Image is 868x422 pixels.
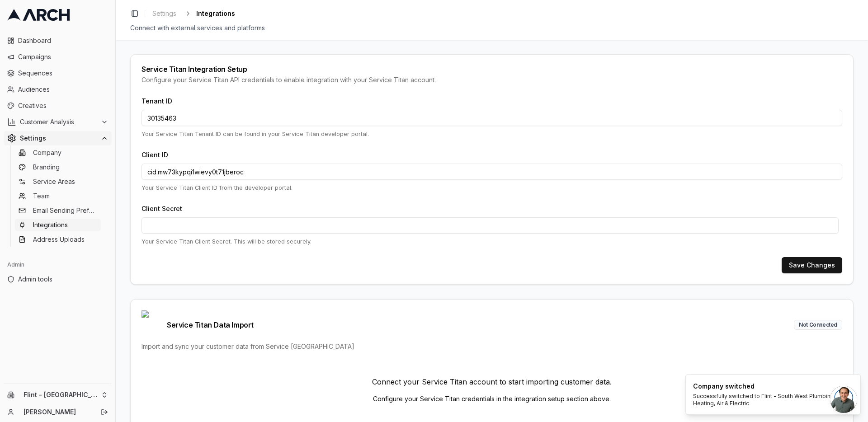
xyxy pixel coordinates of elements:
[33,148,61,157] span: Company
[15,146,101,159] a: Company
[18,85,108,94] span: Audiences
[18,52,108,61] span: Campaigns
[830,386,857,413] a: Open chat
[33,163,60,172] span: Branding
[15,190,101,202] a: Team
[142,97,172,105] label: Tenant ID
[18,36,108,45] span: Dashboard
[142,237,842,246] p: Your Service Titan Client Secret. This will be stored securely.
[20,134,97,143] span: Settings
[142,205,182,212] label: Client Secret
[4,131,112,145] button: Settings
[20,117,97,127] span: Customer Analysis
[33,220,68,230] span: Integrations
[33,235,85,244] span: Address Uploads
[98,406,111,418] button: Log out
[24,408,91,417] a: [PERSON_NAME]
[33,177,75,186] span: Service Areas
[4,388,112,402] button: Flint - [GEOGRAPHIC_DATA], Heating, Air & Electric
[196,9,235,18] span: Integrations
[693,393,849,407] div: Successfully switched to Flint - South West Plumbing, Heating, Air & Electric
[142,75,842,84] div: Configure your Service Titan API credentials to enable integration with your Service Titan account.
[782,257,842,273] button: Save Changes
[18,101,108,110] span: Creatives
[142,130,842,138] p: Your Service Titan Tenant ID can be found in your Service Titan developer portal.
[4,33,112,48] a: Dashboard
[4,272,112,286] a: Admin tools
[15,161,101,173] a: Branding
[4,98,112,113] a: Creatives
[142,151,168,159] label: Client ID
[142,66,842,73] div: Service Titan Integration Setup
[142,310,254,339] span: Service Titan Data Import
[130,23,854,33] div: Connect with external services and platforms
[18,275,108,284] span: Admin tools
[4,82,112,97] a: Audiences
[24,391,97,399] span: Flint - [GEOGRAPHIC_DATA], Heating, Air & Electric
[142,376,842,387] p: Connect your Service Titan account to start importing customer data.
[142,164,842,180] input: Enter your Client ID
[149,7,235,20] nav: breadcrumb
[142,342,842,351] div: Import and sync your customer data from Service [GEOGRAPHIC_DATA]
[15,219,101,231] a: Integrations
[33,192,50,201] span: Team
[4,66,112,80] a: Sequences
[794,320,842,330] div: Not Connected
[142,110,842,126] input: Enter your Tenant ID
[693,382,849,391] div: Company switched
[149,7,180,20] a: Settings
[142,310,163,339] img: Service Titan logo
[142,183,842,192] p: Your Service Titan Client ID from the developer portal.
[4,50,112,64] a: Campaigns
[4,115,112,129] button: Customer Analysis
[18,69,108,78] span: Sequences
[15,204,101,217] a: Email Sending Preferences
[15,175,101,188] a: Service Areas
[142,394,842,403] p: Configure your Service Titan credentials in the integration setup section above.
[33,206,97,215] span: Email Sending Preferences
[152,9,176,18] span: Settings
[4,258,112,272] div: Admin
[15,233,101,246] a: Address Uploads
